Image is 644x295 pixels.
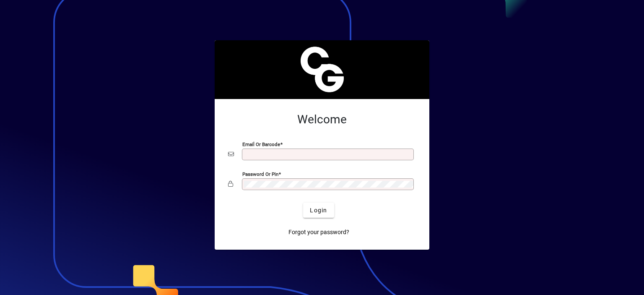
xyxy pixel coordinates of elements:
[242,171,278,177] mat-label: Password or Pin
[242,141,280,147] mat-label: Email or Barcode
[285,225,353,240] a: Forgot your password?
[228,112,416,127] h2: Welcome
[303,203,334,218] button: Login
[288,228,349,237] span: Forgot your password?
[310,206,327,215] span: Login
